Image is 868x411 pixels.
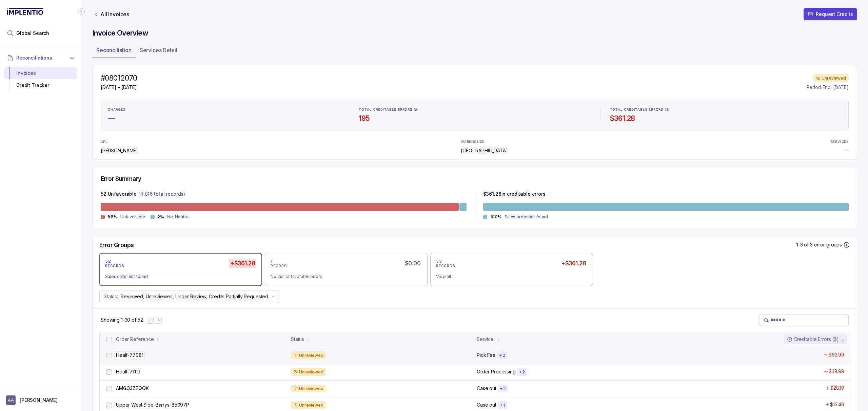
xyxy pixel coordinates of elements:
[136,45,181,58] li: Tab Services Detail
[610,114,842,123] h4: $361.28
[106,353,112,358] input: checkbox-checkbox
[829,351,844,358] p: $62.99
[477,368,516,375] p: Order Processing
[796,241,814,248] p: 1-3 of 3
[6,395,75,405] button: User initials[PERSON_NAME]
[355,103,594,127] li: Statistic TOTAL CREDITABLE ERRORS (#)
[155,317,162,324] button: Next Page
[807,84,849,91] p: Period End: [DATE]
[519,369,525,375] p: + 2
[359,114,590,123] h4: 195
[291,368,326,376] div: Unreviewed
[403,259,422,268] h5: $0.00
[101,191,137,199] p: 52 Unfavorable
[4,66,77,93] div: Reconciliations
[105,273,251,280] div: Sales order not found
[461,147,508,154] p: [GEOGRAPHIC_DATA]
[829,368,844,375] p: $38.99
[500,403,505,408] p: + 1
[107,214,118,220] p: 98%
[359,108,419,112] p: TOTAL CREDITABLE ERRORS (#)
[100,11,129,18] p: All Invoices
[477,385,496,392] p: Case out
[6,395,16,405] span: User initials
[271,264,287,268] p: RECORD
[96,46,132,54] p: Reconciliation
[92,45,857,58] ul: Tab Group
[99,241,134,249] h5: Error Groups
[101,100,849,130] ul: Statistic Highlights
[606,103,846,127] li: Statistic TOTAL CREDITABLE ERRORS ($)
[16,30,49,37] span: Global Search
[121,293,268,300] p: Reviewed, Unreviewed, Under Review, Credits Partially Requested
[291,351,326,360] div: Unreviewed
[499,353,505,358] p: + 2
[9,67,72,79] div: Invoices
[787,336,839,343] div: Creditable Errors ($)
[16,55,52,61] span: Reconciliations
[105,264,124,268] p: RECORDS
[138,191,185,199] p: (4,816 total records)
[101,317,143,323] div: Remaining page entries
[99,290,279,303] button: Status:Reviewed, Unreviewed, Under Review, Credits Partially Requested
[106,369,112,375] input: checkbox-checkbox
[105,259,111,264] p: 52
[483,191,546,199] p: $ 361.28 in creditable errors
[436,273,582,280] div: View all
[291,385,326,393] div: Unreviewed
[92,11,131,18] a: Link All Invoices
[104,293,118,300] p: Status:
[106,337,112,342] input: checkbox-checkbox
[114,351,145,359] p: Healf-77081
[814,241,842,248] p: error groups
[271,259,273,264] p: 1
[436,264,455,268] p: RECORDS
[9,79,72,91] div: Credit Tracker
[804,8,857,20] button: Request Credits
[101,73,137,83] h4: #08012070
[106,386,112,391] input: checkbox-checkbox
[116,336,154,343] div: Order Reference
[291,336,304,343] div: Status
[291,401,326,409] div: Unreviewed
[116,402,189,408] p: Upper West Side-Barrys-85097P
[560,259,587,268] h5: +$361.28
[101,84,137,91] p: [DATE] – [DATE]
[813,74,849,82] div: Unreviewed
[101,317,143,323] p: Showing 1-30 of 52
[831,140,849,144] p: SERVICES
[106,403,112,408] input: checkbox-checkbox
[167,214,190,220] p: Net Neutral
[610,108,670,112] p: TOTAL CREDITABLE ERRORS ($)
[101,140,118,144] p: 3PL
[830,385,844,391] p: $28.19
[477,336,494,343] div: Service
[461,140,484,144] p: WAREHOUSE
[140,46,177,54] p: Services Detail
[92,28,857,38] h4: Invoice Overview
[500,386,506,391] p: + 2
[108,114,339,123] h4: —
[101,175,141,182] h5: Error Summary
[505,214,548,220] p: Sales order not found
[229,259,256,268] h5: +$361.28
[490,214,502,220] p: 100%
[816,11,853,18] p: Request Credits
[104,103,343,127] li: Statistic CHARGES
[116,368,140,375] p: Healf-71113
[477,352,496,359] p: Pick Fee
[157,214,164,220] p: 2%
[844,147,849,154] p: —
[436,259,442,264] p: 53
[830,401,844,408] p: $13.49
[101,147,138,154] p: [PERSON_NAME]
[20,397,58,404] p: [PERSON_NAME]
[116,385,149,392] p: AMGQ3ZEQQK
[477,402,496,408] p: Case out
[92,45,136,58] li: Tab Reconciliation
[108,108,125,112] p: CHARGES
[120,214,145,220] p: Unfavorable
[271,273,416,280] div: Neutral or favorable errors
[77,7,85,16] div: Collapse Icon
[4,50,77,65] button: Reconciliations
